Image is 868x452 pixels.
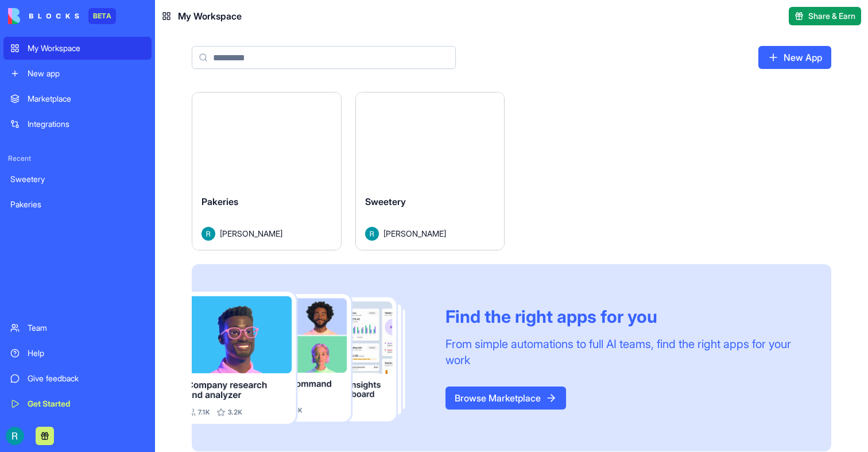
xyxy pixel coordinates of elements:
a: New app [3,62,152,85]
button: Share & Earn [789,7,861,25]
span: [PERSON_NAME] [383,227,446,239]
div: From simple automations to full AI teams, find the right apps for your work [445,336,804,368]
div: New app [28,68,145,79]
a: Give feedback [3,367,152,390]
div: Marketplace [28,93,145,105]
span: My Workspace [178,9,242,23]
div: BETA [88,8,116,24]
div: Give feedback [28,373,145,384]
span: Pakeries [201,196,238,207]
a: Sweetery [3,168,152,191]
a: PakeriesAvatar[PERSON_NAME] [192,92,342,250]
img: Avatar [365,227,379,241]
img: ACg8ocIQaqk-1tPQtzwxiZ7ZlP6dcFgbwUZ5nqaBNAw22a2oECoLioo=s96-c [6,427,24,445]
a: New App [758,46,831,69]
span: Sweetery [365,196,406,207]
div: Help [28,347,145,359]
img: logo [8,8,79,24]
div: Pakeries [10,199,145,210]
a: Pakeries [3,193,152,216]
a: Get Started [3,392,152,415]
div: Find the right apps for you [445,306,804,327]
div: Sweetery [10,173,145,185]
a: BETA [8,8,116,24]
a: Integrations [3,113,152,136]
a: Team [3,316,152,339]
div: Get Started [28,398,145,409]
a: Browse Marketplace [445,387,566,409]
span: Recent [3,154,152,163]
span: [PERSON_NAME] [220,227,282,239]
img: Avatar [201,227,215,241]
a: My Workspace [3,37,152,60]
a: Help [3,342,152,365]
a: SweeteryAvatar[PERSON_NAME] [355,92,505,250]
img: Frame_181_egmpey.png [192,292,427,424]
div: Team [28,322,145,334]
span: Share & Earn [808,10,855,22]
a: Marketplace [3,87,152,110]
div: My Workspace [28,43,145,54]
div: Integrations [28,118,145,130]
